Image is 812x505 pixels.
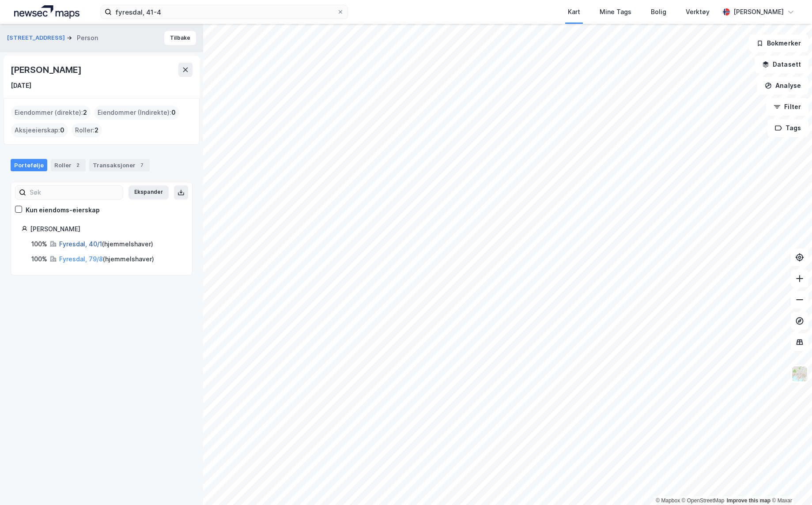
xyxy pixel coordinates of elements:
[128,185,169,200] button: Ekspander
[112,5,337,19] input: Søk på adresse, matrikkel, gårdeiere, leietakere eller personer
[651,7,666,17] div: Bolig
[766,98,808,116] button: Filter
[59,239,153,249] div: ( hjemmelshaver )
[727,497,770,504] a: Improve this map
[26,186,123,199] input: Søk
[11,123,68,137] div: Aksjeeierskap :
[767,119,808,137] button: Tags
[757,77,808,94] button: Analyse
[11,159,47,171] div: Portefølje
[749,34,808,52] button: Bokmerker
[733,7,784,17] div: [PERSON_NAME]
[31,239,47,249] div: 100%
[682,497,725,504] a: OpenStreetMap
[94,106,179,120] div: Eiendommer (Indirekte) :
[30,224,181,234] div: [PERSON_NAME]
[568,7,580,17] div: Kart
[89,159,150,171] div: Transaksjoner
[656,497,680,504] a: Mapbox
[137,161,146,170] div: 7
[72,123,102,137] div: Roller :
[11,80,31,91] div: [DATE]
[26,205,100,215] div: Kun eiendoms-eierskap
[768,463,812,505] iframe: Chat Widget
[59,254,154,264] div: ( hjemmelshaver )
[600,7,631,17] div: Mine Tags
[94,125,98,136] span: 2
[14,5,79,19] img: logo.a4113a55bc3d86da70a041830d287a7e.svg
[31,254,47,264] div: 100%
[11,63,83,77] div: [PERSON_NAME]
[164,31,196,45] button: Tilbake
[171,107,176,118] span: 0
[73,161,82,170] div: 2
[755,56,808,73] button: Datasett
[77,33,98,43] div: Person
[60,125,64,136] span: 0
[59,240,102,248] a: Fyresdal, 40/1
[51,159,86,171] div: Roller
[83,107,87,118] span: 2
[7,34,67,42] button: [STREET_ADDRESS]
[59,255,103,263] a: Fyresdal, 79/8
[11,106,91,120] div: Eiendommer (direkte) :
[791,366,808,382] img: Z
[686,7,710,17] div: Verktøy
